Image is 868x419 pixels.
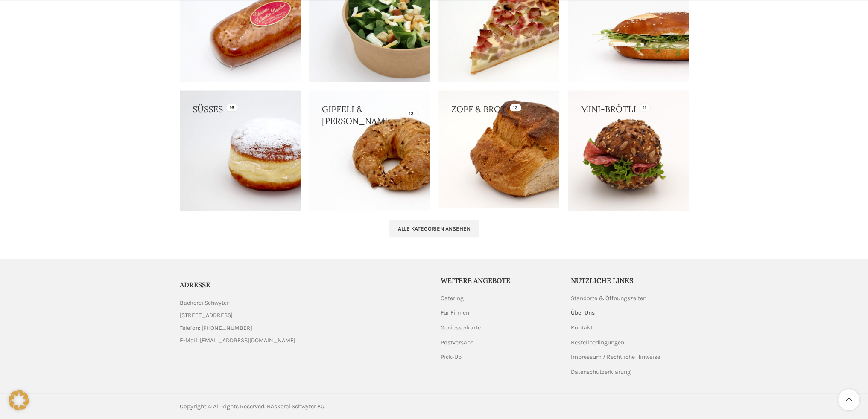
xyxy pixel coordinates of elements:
[441,324,482,332] a: Geniesserkarte
[838,389,859,410] a: Scroll to top button
[571,353,661,361] a: Impressum / Rechtliche Hinweise
[441,353,462,361] a: Pick-Up
[180,324,428,333] a: List item link
[398,225,471,232] span: Alle Kategorien ansehen
[571,276,689,285] h5: Nützliche Links
[180,336,428,345] a: List item link
[441,309,470,317] a: Für Firmen
[571,294,647,303] a: Standorte & Öffnungszeiten
[441,294,465,303] a: Catering
[180,311,233,320] span: [STREET_ADDRESS]
[571,324,593,332] a: Kontakt
[180,402,430,411] div: Copyright © All Rights Reserved. Bäckerei Schwyter AG.
[571,338,625,347] a: Bestellbedingungen
[441,338,475,347] a: Postversand
[389,220,479,237] a: Alle Kategorien ansehen
[571,368,631,376] a: Datenschutzerklärung
[441,276,558,285] h5: Weitere Angebote
[571,309,596,317] a: Über Uns
[180,298,229,308] span: Bäckerei Schwyter
[180,280,210,289] span: ADRESSE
